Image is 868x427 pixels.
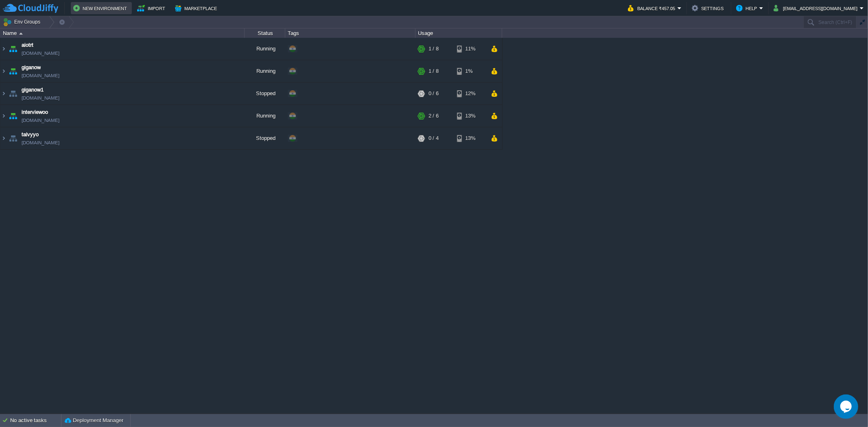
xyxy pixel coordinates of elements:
img: AMDAwAAAACH5BAEAAAAALAAAAAABAAEAAAICRAEAOw== [7,127,19,149]
a: [DOMAIN_NAME] [22,49,59,57]
div: Name [1,28,244,38]
a: [DOMAIN_NAME] [22,139,59,147]
div: Stopped [245,127,285,149]
div: 13% [457,105,483,127]
div: 11% [457,38,483,60]
img: AMDAwAAAACH5BAEAAAAALAAAAAABAAEAAAICRAEAOw== [7,83,19,105]
div: Status [245,28,285,38]
img: AMDAwAAAACH5BAEAAAAALAAAAAABAAEAAAICRAEAOw== [7,60,19,82]
img: AMDAwAAAACH5BAEAAAAALAAAAAABAAEAAAICRAEAOw== [0,127,7,149]
div: Running [245,60,285,82]
div: Running [245,38,285,60]
div: 1 / 8 [429,60,439,82]
div: 0 / 4 [429,127,439,149]
img: AMDAwAAAACH5BAEAAAAALAAAAAABAAEAAAICRAEAOw== [0,38,7,60]
div: Running [245,105,285,127]
a: [DOMAIN_NAME] [22,116,59,124]
img: AMDAwAAAACH5BAEAAAAALAAAAAABAAEAAAICRAEAOw== [19,33,23,35]
div: 1% [457,60,483,82]
button: Help [736,3,759,13]
button: New Environment [73,3,129,13]
a: giganow1 [22,86,44,94]
a: [DOMAIN_NAME] [22,72,59,80]
img: CloudJiffy [3,3,58,13]
a: talvyyo [22,131,39,139]
a: [DOMAIN_NAME] [22,94,59,102]
button: Env Groups [3,16,43,28]
div: Usage [416,28,502,38]
button: Settings [692,3,726,13]
div: No active tasks [10,414,61,427]
button: Marketplace [175,3,219,13]
div: 0 / 6 [429,83,439,105]
img: AMDAwAAAACH5BAEAAAAALAAAAAABAAEAAAICRAEAOw== [0,105,7,127]
a: interviewoo [22,108,48,116]
img: AMDAwAAAACH5BAEAAAAALAAAAAABAAEAAAICRAEAOw== [7,105,19,127]
a: aiotrt [22,41,33,49]
button: [EMAIL_ADDRESS][DOMAIN_NAME] [774,3,860,13]
div: Tags [286,28,415,38]
div: Stopped [245,83,285,105]
button: Deployment Manager [65,416,123,425]
iframe: chat widget [834,394,860,419]
button: Balance ₹457.05 [628,3,678,13]
img: AMDAwAAAACH5BAEAAAAALAAAAAABAAEAAAICRAEAOw== [0,83,7,105]
div: 13% [457,127,483,149]
button: Import [137,3,168,13]
div: 2 / 6 [429,105,439,127]
div: 1 / 8 [429,38,439,60]
a: giganow [22,63,41,72]
img: AMDAwAAAACH5BAEAAAAALAAAAAABAAEAAAICRAEAOw== [7,38,19,60]
div: 12% [457,83,483,105]
img: AMDAwAAAACH5BAEAAAAALAAAAAABAAEAAAICRAEAOw== [0,60,7,82]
